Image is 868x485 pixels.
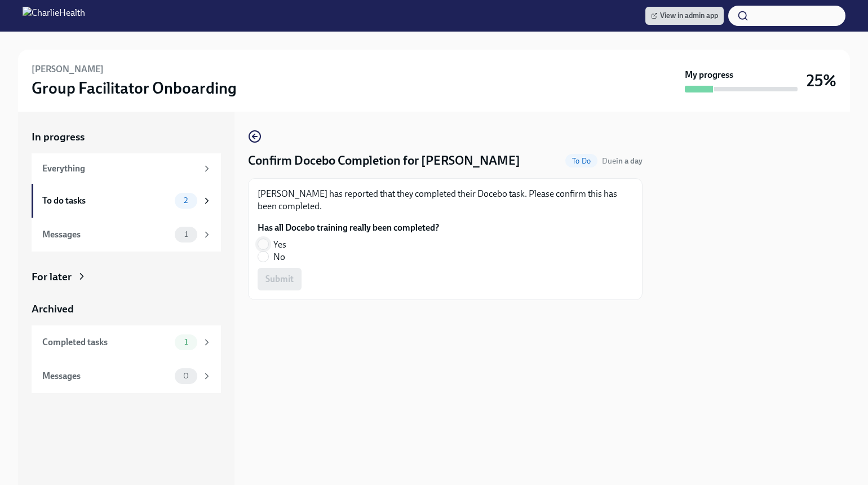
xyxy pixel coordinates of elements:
[32,302,221,316] a: Archived
[32,78,237,98] h3: Group Facilitator Onboarding
[645,7,724,25] a: View in admin app
[176,372,196,380] span: 0
[32,270,72,284] div: For later
[177,196,194,205] span: 2
[685,69,733,81] strong: My progress
[32,270,221,284] a: For later
[807,70,836,91] h3: 25%
[178,338,194,346] span: 1
[42,195,170,207] div: To do tasks
[273,251,285,263] span: No
[23,7,85,25] img: CharlieHealth
[32,153,221,184] a: Everything
[178,230,194,239] span: 1
[42,336,170,349] div: Completed tasks
[248,152,520,169] h4: Confirm Docebo Completion for [PERSON_NAME]
[651,10,718,21] span: View in admin app
[616,156,643,166] strong: in a day
[32,325,221,359] a: Completed tasks1
[32,359,221,393] a: Messages0
[32,63,104,76] h6: [PERSON_NAME]
[32,218,221,252] a: Messages1
[258,222,439,234] label: Has all Docebo training really been completed?
[42,162,197,175] div: Everything
[273,239,286,251] span: Yes
[42,228,170,241] div: Messages
[602,156,643,166] span: September 6th, 2025 10:00
[32,184,221,218] a: To do tasks2
[258,188,633,213] p: [PERSON_NAME] has reported that they completed their Docebo task. Please confirm this has been co...
[565,157,597,165] span: To Do
[602,156,643,166] span: Due
[32,130,221,144] a: In progress
[42,370,170,382] div: Messages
